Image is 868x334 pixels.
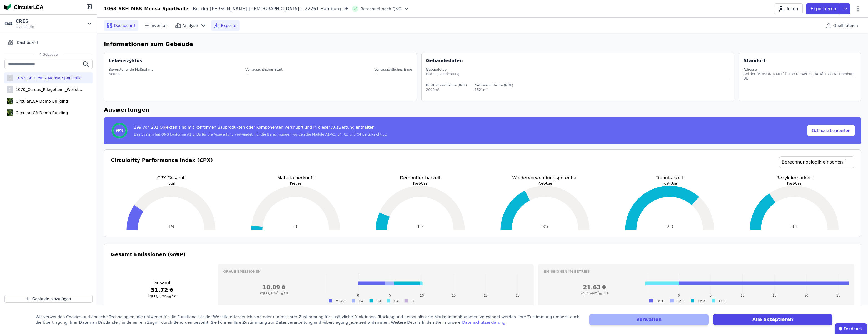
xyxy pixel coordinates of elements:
[610,175,730,181] p: Trennbarkeit
[462,320,505,325] a: Datenschutzerklärung
[221,23,236,28] span: Exporte
[4,19,13,28] img: CRES
[111,175,231,181] p: CPX Gesamt
[13,110,68,116] div: CircularLCA Demo Building
[223,269,528,274] h3: Graue Emissionen
[485,181,605,186] p: Post-Use
[734,181,854,186] p: Post-Use
[111,156,213,175] h3: Circularity Performance Index (CPX)
[580,291,609,295] span: kgCO e/m * a
[744,67,857,72] div: Adresse
[157,295,159,298] sub: 2
[16,25,34,29] span: 4 Gebäude
[104,6,188,12] div: 1063_SBH_MBS_Mensa-Sporthalle
[134,132,387,137] div: Das System hat QNG konforme A1 EPDs für die Auswertung verwendet. Für die Berechnungen wurden die...
[599,293,604,295] sub: NRF
[134,124,387,132] div: 199 von 201 Objekten sind mit konformen Bauprodukten oder Komponenten verknüpft und in dieser Aus...
[278,293,283,295] sub: NRF
[713,314,832,325] button: Alle akzeptieren
[544,269,849,274] h3: Emissionen im betrieb
[13,87,86,92] div: 1070_Cureus_Pflegeheim_Wolfsbüttel
[223,283,325,291] h3: 10.09
[260,291,288,295] span: kgCO e/m * a
[744,57,765,64] div: Standort
[360,181,480,186] p: Post-Use
[544,283,645,291] h3: 21.63
[475,83,513,88] div: Nettoraumfläche (NRF)
[111,279,213,286] h3: Gesamt
[426,72,730,76] div: Bildungseinrichtung
[111,181,231,186] p: Total
[833,23,858,28] span: Quelldateien
[426,83,467,88] div: Bruttogrundfläche (BGF)
[485,175,605,181] p: Wiederverwendungspotential
[116,128,124,133] span: 99%
[426,57,734,64] div: Gebäudedaten
[589,293,591,295] sub: 2
[13,75,82,81] div: 1063_SBH_MBS_Mensa-Sporthalle
[104,40,861,48] h6: Informationen zum Gebäude
[774,3,803,14] button: Teilen
[111,286,213,294] h3: 31.72
[610,181,730,186] p: Post-Use
[475,88,513,92] div: 1521m²
[236,175,356,181] p: Materialherkunft
[109,67,154,72] div: Bevorstehende Maßnahme
[245,72,283,76] div: --
[13,98,68,104] div: CircularLCA Demo Building
[166,295,171,298] sub: NRF
[245,67,283,72] div: Vorrausichtlicher Start
[17,40,38,45] span: Dashboard
[807,125,855,136] button: Gebäude bearbeiten
[111,251,854,258] h3: Gesamt Emissionen (GWP)
[744,72,857,81] div: Bei der [PERSON_NAME]-[DEMOGRAPHIC_DATA] 1 22761 Hamburg DE
[779,156,854,168] a: Berechnungslogik einsehen
[426,88,467,92] div: 2000m²
[16,18,34,25] div: CRES
[7,86,13,93] div: 1
[34,52,63,57] span: 4 Gebäude
[597,291,599,294] sup: 2
[734,175,854,181] p: Rezyklierbarkeit
[236,181,356,186] p: Preuse
[7,97,13,106] img: CircularLCA Demo Building
[148,294,176,298] span: kgCO e/m * a
[183,23,198,28] span: Analyse
[269,293,271,295] sub: 2
[277,291,279,294] sup: 2
[426,67,730,72] div: Gebäudetyp
[4,3,43,10] img: Concular
[109,72,154,76] div: Neubau
[360,175,480,181] p: Demontiertbarkeit
[188,6,349,12] div: Bei der [PERSON_NAME]-[DEMOGRAPHIC_DATA] 1 22761 Hamburg DE
[7,75,13,81] div: 1
[374,67,412,72] div: Vorrausichtliches Ende
[114,23,135,28] span: Dashboard
[151,23,167,28] span: Inventar
[7,108,13,117] img: CircularLCA Demo Building
[361,6,401,12] span: Berechnet nach QNG
[810,6,837,12] p: Exportieren
[4,295,93,303] button: Gebäude hinzufügen
[374,72,412,76] div: --
[109,57,142,64] div: Lebenszyklus
[165,294,166,297] sup: 2
[36,314,583,325] div: Wir verwenden Cookies und ähnliche Technologien, die entweder für die Funktionalität der Website ...
[104,106,861,114] h6: Auswertungen
[589,314,709,325] button: Verwalten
